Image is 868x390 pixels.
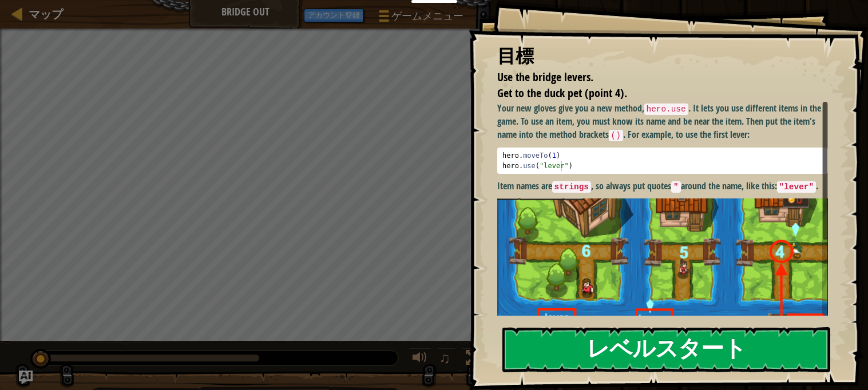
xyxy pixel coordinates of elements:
[462,348,485,371] button: Toggle fullscreen
[439,349,451,367] span: ♫
[237,9,257,19] span: Ask AI
[777,181,816,193] code: "lever"
[497,69,593,85] span: Use the bridge levers.
[671,181,681,193] code: "
[29,6,63,22] span: マップ
[609,130,623,141] code: ()
[391,9,463,23] span: ゲームメニュー
[483,69,826,86] li: Use the bridge levers.
[483,85,826,102] li: Get to the duck pet (point 4).
[502,327,831,372] button: レベルスタート
[497,180,819,192] strong: Item names are , so always put quotes around the name, like this: .
[644,104,688,115] code: hero.use
[409,348,431,371] button: 音量を調整する
[497,85,627,101] span: Get to the duck pet (point 4).
[370,5,470,31] button: ゲームメニュー
[552,181,591,193] code: strings
[232,5,263,26] button: Ask AI
[304,9,364,22] button: アカウント登録
[497,102,829,142] p: Your new gloves give you a new method, . It lets you use different items in the game. To use an i...
[19,371,33,384] button: Ask AI
[23,6,63,22] a: マップ
[268,9,292,19] span: ヒント
[437,348,457,371] button: ♫
[497,43,829,69] div: 目標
